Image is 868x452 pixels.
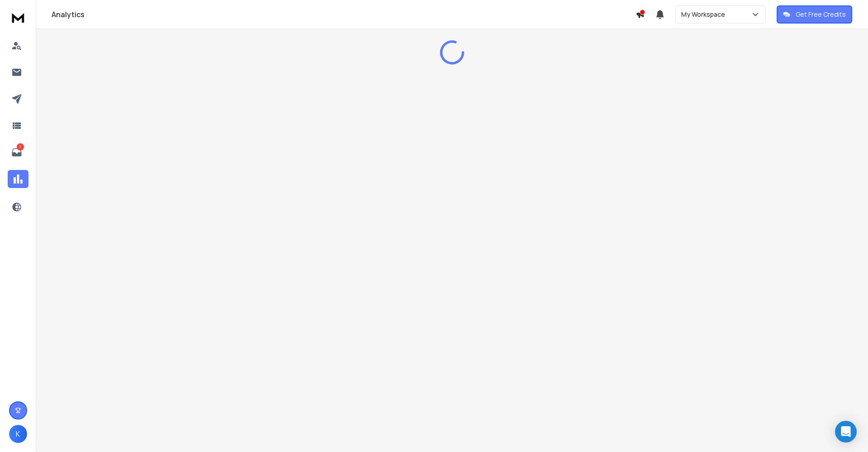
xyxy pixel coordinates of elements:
button: K [9,425,27,443]
p: My Workspace [681,10,729,19]
div: Open Intercom Messenger [835,421,857,443]
h1: Analytics [52,9,636,20]
a: 1 [8,143,26,161]
img: logo [9,9,27,26]
button: Get Free Credits [777,5,852,24]
p: 1 [17,143,24,151]
p: Get Free Credits [796,10,846,19]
